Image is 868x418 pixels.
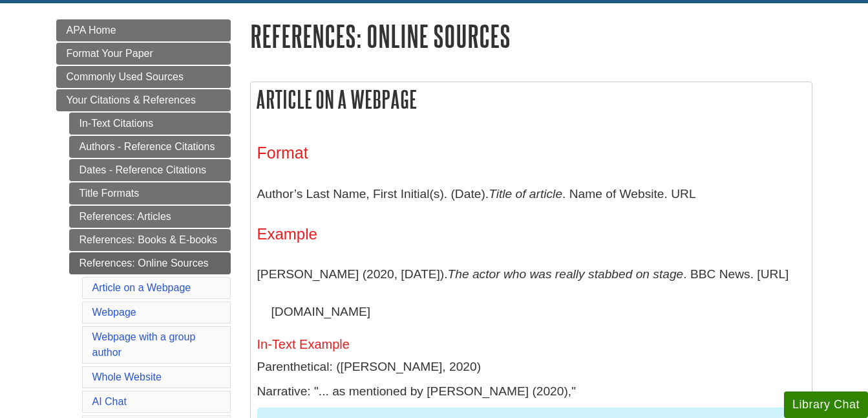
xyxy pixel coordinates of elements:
a: Title Formats [69,182,231,204]
h5: In-Text Example [257,337,805,351]
span: Your Citations & References [67,94,196,105]
span: Commonly Used Sources [67,71,184,82]
a: Webpage [92,307,136,318]
a: Your Citations & References [56,89,231,111]
span: APA Home [67,25,116,36]
a: References: Books & E-books [69,229,231,251]
h2: Article on a Webpage [251,82,812,116]
a: Commonly Used Sources [56,66,231,88]
a: In-Text Citations [69,113,231,135]
p: [PERSON_NAME] (2020, [DATE]). . BBC News. [URL][DOMAIN_NAME] [257,256,805,330]
p: Parenthetical: ([PERSON_NAME], 2020) [257,358,805,377]
i: Title of article [489,187,562,201]
span: Format Your Paper [67,48,153,59]
a: Webpage with a group author [92,331,196,358]
a: References: Online Sources [69,252,231,274]
a: Whole Website [92,371,162,382]
a: Authors - Reference Citations [69,136,231,158]
a: Format Your Paper [56,43,231,65]
button: Library Chat [784,391,868,418]
i: The actor who was really stabbed on stage [448,267,684,281]
h4: Example [257,226,805,243]
p: Narrative: "... as mentioned by [PERSON_NAME] (2020)," [257,382,805,401]
h1: References: Online Sources [250,19,812,52]
a: Article on a Webpage [92,282,191,293]
a: References: Articles [69,206,231,228]
h3: Format [257,144,805,162]
p: Author’s Last Name, First Initial(s). (Date). . Name of Website. URL [257,175,805,213]
a: AI Chat [92,396,127,407]
a: APA Home [56,19,231,41]
a: Dates - Reference Citations [69,159,231,181]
